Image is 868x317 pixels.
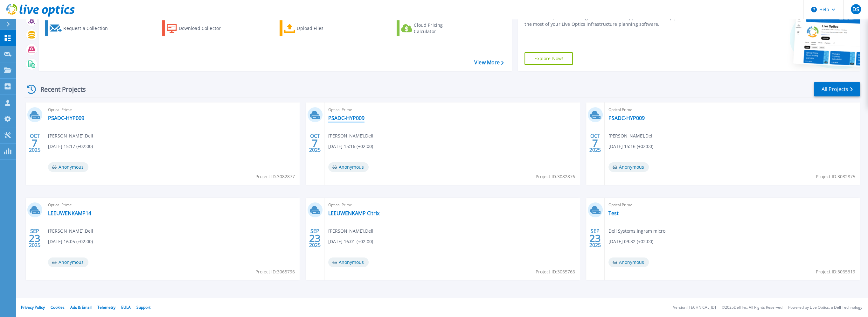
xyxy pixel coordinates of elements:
span: [DATE] 16:05 (+02:00) [48,238,93,245]
a: LEEUWENKAMP14 [48,210,91,216]
a: Telemetry [97,305,115,310]
span: Optical Prime [48,201,296,208]
a: PSADC-HYP009 [48,115,84,121]
span: 23 [589,236,601,241]
div: SEP 2025 [29,227,41,250]
span: Project ID: 3082877 [255,173,295,180]
div: Cloud Pricing Calculator [414,22,465,35]
span: [DATE] 16:01 (+02:00) [328,238,373,245]
div: Find tutorials, instructional guides and other support videos to help you make the most of your L... [524,15,702,27]
a: All Projects [814,82,860,96]
a: Explore Now! [524,52,573,65]
span: Anonymous [608,257,649,267]
a: PSADC-HYP009 [608,115,645,121]
span: Project ID: 3065796 [255,268,295,275]
div: SEP 2025 [589,227,601,250]
span: Optical Prime [608,106,856,113]
li: Version: [TECHNICAL_ID] [673,306,716,310]
span: 7 [312,140,318,146]
span: [PERSON_NAME] , Dell [48,228,93,235]
span: [DATE] 15:16 (+02:00) [328,143,373,150]
span: Optical Prime [608,201,856,208]
span: 7 [592,140,598,146]
a: LEEUWENKAMP Citrix [328,210,379,216]
li: © 2025 Dell Inc. All Rights Reserved [722,306,782,310]
span: Anonymous [328,162,369,172]
span: 23 [29,236,40,241]
a: PSADC-HYP009 [328,115,365,121]
a: Support [136,305,150,310]
a: Download Collector [162,20,233,36]
div: OCT 2025 [309,131,321,155]
span: Anonymous [48,257,88,267]
a: Ads & Email [70,305,92,310]
a: View More [474,60,504,66]
span: Optical Prime [48,106,296,113]
a: Request a Collection [45,20,116,36]
span: Dell Systems , ingram micro [608,228,665,235]
span: [PERSON_NAME] , Dell [328,228,373,235]
a: Upload Files [280,20,351,36]
div: Download Collector [179,22,230,35]
span: [PERSON_NAME] , Dell [48,132,93,139]
span: Anonymous [328,257,369,267]
span: DS [852,7,859,12]
span: Anonymous [608,162,649,172]
div: Recent Projects [24,81,94,97]
div: SEP 2025 [309,227,321,250]
span: Project ID: 3065766 [536,268,575,275]
a: Cloud Pricing Calculator [397,20,468,36]
span: Optical Prime [328,201,576,208]
span: [DATE] 15:17 (+02:00) [48,143,93,150]
span: [PERSON_NAME] , Dell [328,132,373,139]
span: [PERSON_NAME] , Dell [608,132,654,139]
span: Anonymous [48,162,88,172]
div: Request a Collection [63,22,114,35]
span: [DATE] 09:32 (+02:00) [608,238,653,245]
span: Project ID: 3082875 [816,173,855,180]
a: Cookies [51,305,65,310]
div: OCT 2025 [589,131,601,155]
span: 23 [309,236,321,241]
a: Test [608,210,619,216]
li: Powered by Live Optics, a Dell Technology [788,306,862,310]
span: [DATE] 15:16 (+02:00) [608,143,653,150]
span: Project ID: 3065319 [816,268,855,275]
div: OCT 2025 [29,131,41,155]
span: Project ID: 3082876 [536,173,575,180]
span: 7 [32,140,38,146]
a: EULA [121,305,131,310]
a: Privacy Policy [21,305,45,310]
span: Optical Prime [328,106,576,113]
div: Upload Files [297,22,348,35]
